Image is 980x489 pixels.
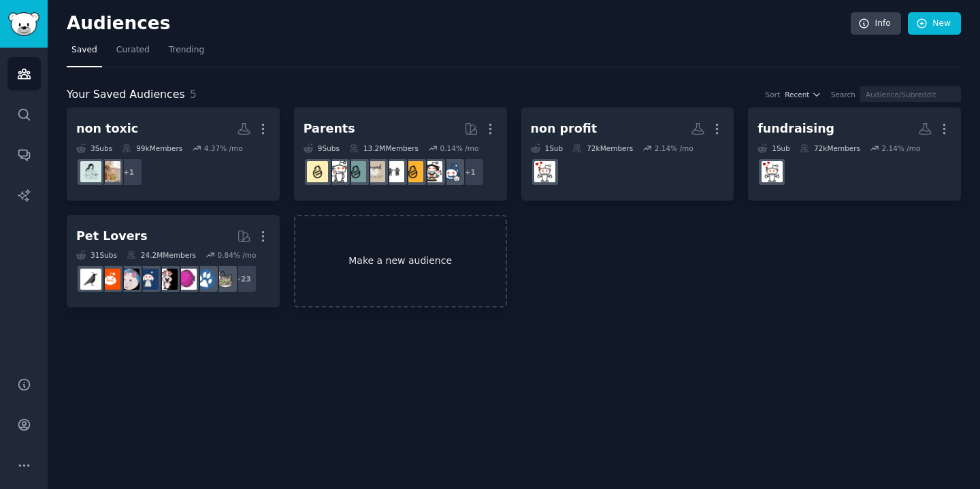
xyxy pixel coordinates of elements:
[112,39,154,67] a: Curated
[531,120,598,137] div: non profit
[762,161,783,182] img: nonprofit
[169,44,204,56] span: Trending
[521,107,734,201] a: non profit1Sub72kMembers2.14% /mononprofit
[157,269,178,290] img: parrots
[127,250,196,260] div: 24.2M Members
[882,144,921,153] div: 2.14 % /mo
[349,144,419,153] div: 13.2M Members
[114,158,143,186] div: + 1
[304,144,340,153] div: 9 Sub s
[214,269,235,290] img: cats
[204,144,243,153] div: 4.37 % /mo
[531,144,563,153] div: 1 Sub
[304,120,355,137] div: Parents
[757,144,790,153] div: 1 Sub
[326,161,347,182] img: daddit
[440,161,461,182] img: Parents
[440,144,479,153] div: 0.14 % /mo
[76,228,148,245] div: Pet Lovers
[67,107,280,201] a: non toxic3Subs99kMembers4.37% /mo+1nontoxicmoderatelygranolamoms
[421,161,442,182] img: parentsofmultiples
[99,269,120,290] img: BeardedDragons
[116,44,150,56] span: Curated
[71,44,97,56] span: Saved
[76,144,112,153] div: 3 Sub s
[8,12,39,36] img: GummySearch logo
[294,107,507,201] a: Parents9Subs13.2MMembers0.14% /mo+1ParentsparentsofmultiplesNewParentstoddlersbeyondthebumpSingle...
[190,88,197,101] span: 5
[456,158,485,186] div: + 1
[122,144,182,153] div: 99k Members
[229,265,257,293] div: + 23
[860,86,961,102] input: Audience/Subreddit
[217,250,256,260] div: 0.84 % /mo
[67,215,280,308] a: Pet Lovers31Subs24.2MMembers0.84% /mo+23catsdogsAquariumsparrotsdogswithjobsRATSBeardedDragonsbir...
[851,12,901,35] a: Info
[748,107,961,201] a: fundraising1Sub72kMembers2.14% /mononprofit
[364,161,385,182] img: beyondthebump
[785,90,821,99] button: Recent
[345,161,366,182] img: SingleParents
[164,39,209,67] a: Trending
[402,161,423,182] img: NewParents
[800,144,860,153] div: 72k Members
[831,90,855,99] div: Search
[118,269,140,290] img: RATS
[137,269,159,290] img: dogswithjobs
[67,13,851,35] h2: Audiences
[534,161,555,182] img: nonprofit
[99,161,120,182] img: nontoxic
[383,161,404,182] img: toddlers
[307,161,328,182] img: Parenting
[67,86,185,103] span: Your Saved Audiences
[785,90,809,99] span: Recent
[80,269,101,290] img: birding
[67,39,102,67] a: Saved
[80,161,101,182] img: moderatelygranolamoms
[294,215,507,308] a: Make a new audience
[908,12,961,35] a: New
[757,120,834,137] div: fundraising
[572,144,633,153] div: 72k Members
[76,120,138,137] div: non toxic
[195,269,216,290] img: dogs
[76,250,117,260] div: 31 Sub s
[655,144,693,153] div: 2.14 % /mo
[176,269,197,290] img: Aquariums
[766,90,781,99] div: Sort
